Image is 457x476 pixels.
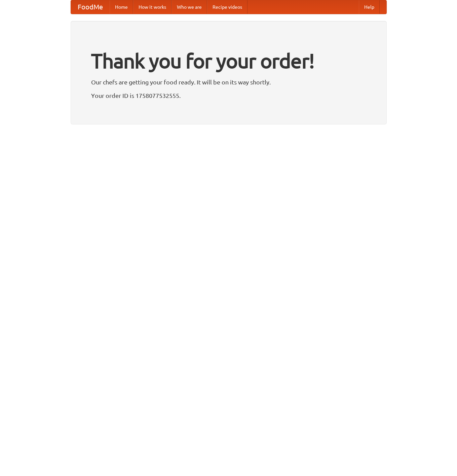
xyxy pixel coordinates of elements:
h1: Thank you for your order! [91,45,366,77]
a: Home [110,0,133,14]
a: FoodMe [71,0,110,14]
a: Recipe videos [207,0,247,14]
a: Who we are [172,0,207,14]
p: Our chefs are getting your food ready. It will be on its way shortly. [91,77,366,87]
a: Help [359,0,380,14]
a: How it works [133,0,172,14]
p: Your order ID is 1758077532555. [91,90,366,101]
